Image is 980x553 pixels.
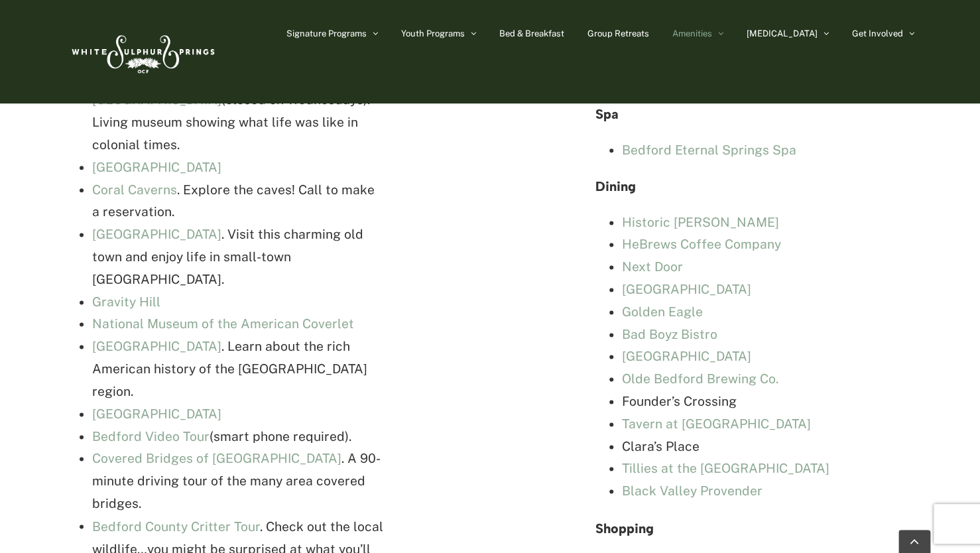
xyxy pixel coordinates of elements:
[92,294,160,309] a: Gravity Hill
[747,29,818,38] span: [MEDICAL_DATA]
[92,448,385,515] li: . A 90-minute driving tour of the many area covered bridges.
[622,416,811,431] a: Tavern at [GEOGRAPHIC_DATA]
[92,426,385,448] li: (smart phone required).
[92,406,221,421] a: [GEOGRAPHIC_DATA]
[286,29,367,38] span: Signature Programs
[92,89,385,156] li: (closed on Wednesdays). Living museum showing what life was like in colonial times.
[595,179,914,194] h4: Dining
[622,483,763,498] a: Black Valley Provender
[587,29,649,38] span: Group Retreats
[622,215,779,229] a: Historic [PERSON_NAME]
[672,29,712,38] span: Amenities
[92,316,354,331] a: National Museum of the American Coverlet
[92,223,385,290] li: . Visit this charming old town and enjoy life in small-town [GEOGRAPHIC_DATA].
[852,29,903,38] span: Get Involved
[622,327,717,341] a: Bad Boyz Bistro
[622,436,914,458] li: Clara’s Place
[92,429,210,444] a: Bedford Video Tour
[595,521,914,535] h4: Shopping
[622,259,683,274] a: Next Door
[66,21,218,83] img: White Sulphur Springs Logo
[622,461,829,475] a: Tillies at the [GEOGRAPHIC_DATA]
[92,336,385,402] li: . Learn about the rich American history of the [GEOGRAPHIC_DATA] region.
[92,227,221,241] a: [GEOGRAPHIC_DATA]
[92,160,221,174] a: [GEOGRAPHIC_DATA]
[622,282,751,296] a: [GEOGRAPHIC_DATA]
[622,349,751,363] a: [GEOGRAPHIC_DATA]
[92,182,177,197] a: Coral Caverns
[92,519,260,533] a: Bedford County Critter Tour
[622,371,778,386] a: Olde Bedford Brewing Co.
[401,29,465,38] span: Youth Programs
[622,237,781,251] a: HeBrews Coffee Company
[92,179,385,224] li: . Explore the caves! Call to make a reservation.
[92,339,221,353] a: [GEOGRAPHIC_DATA]
[499,29,564,38] span: Bed & Breakfast
[622,391,914,413] li: Founder’s Crossing
[622,304,703,319] a: Golden Eagle
[92,451,341,465] a: Covered Bridges of [GEOGRAPHIC_DATA]
[622,143,796,157] a: Bedford Eternal Springs Spa
[595,107,914,121] h4: Spa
